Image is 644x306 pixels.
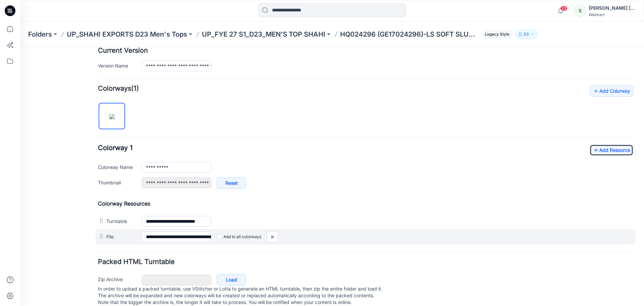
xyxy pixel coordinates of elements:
[570,97,613,109] a: Add Resource
[20,47,644,306] iframe: edit-style
[340,30,479,39] p: HQ024296 (GE17024296)-LS SOFT SLUB POCKET CREW-PLUS
[197,227,226,238] a: Load
[574,5,586,17] div: S​
[589,4,636,12] div: [PERSON_NAME] ​[PERSON_NAME]
[78,97,113,105] span: Colorway 1
[28,30,52,39] a: Folders
[560,6,568,11] span: 23
[86,170,115,178] label: Turntable
[78,238,613,259] p: In order to upload a packed turntable, use VStitcher or Lotta to generate an HTML turntable, then...
[78,228,115,236] label: Zip Archive
[78,116,115,124] label: Colorway Name
[78,132,115,139] label: Thumbnail
[86,186,115,193] label: File
[89,67,95,72] img: eyJhbGciOiJIUzI1NiIsImtpZCI6IjAiLCJzbHQiOiJzZXMiLCJ0eXAiOiJKV1QifQ.eyJkYXRhIjp7InR5cGUiOiJzdG9yYW...
[197,185,201,190] input: Add to all colorways
[247,184,258,195] img: close-btn.svg
[197,184,241,195] label: Add to all colorways
[482,30,513,38] span: Legacy Style
[197,130,226,142] a: Reset
[67,30,187,39] a: UP_SHAHI EXPORTS D23 Men's Tops
[479,30,513,39] button: Legacy Style
[78,153,613,160] h4: Colorway Resources
[524,31,529,38] p: 33
[589,12,636,17] div: Walmart
[515,30,537,39] button: 33
[202,30,325,39] a: UP_FYE 27 S1_D23_MEN’S TOP SHAHI
[78,212,613,218] h4: Packed HTML Turntable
